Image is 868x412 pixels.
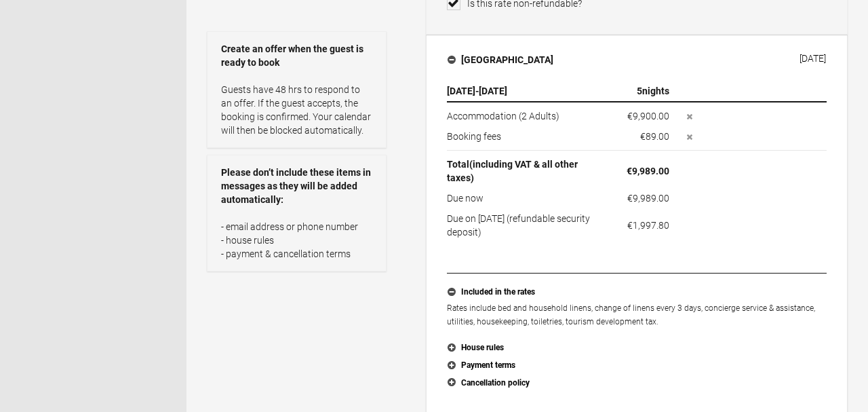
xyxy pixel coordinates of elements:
flynt-currency: €9,900.00 [627,111,669,121]
td: Accommodation (2 Adults) [447,102,599,126]
strong: Create an offer when the guest is ready to book [221,42,372,69]
p: Guests have 48 hrs to respond to an offer. If the guest accepts, the booking is confirmed. Your c... [221,83,372,137]
p: - email address or phone number - house rules - payment & cancellation terms [221,220,372,261]
button: Included in the rates [447,284,827,301]
span: [DATE] [479,86,507,96]
th: - [447,81,599,102]
div: [DATE] [800,53,826,64]
button: Cancellation policy [447,375,827,392]
p: Rates include bed and household linens, change of linens every 3 days, concierge service & assist... [447,301,827,329]
th: Total [447,151,599,189]
button: Payment terms [447,357,827,375]
th: nights [599,81,675,102]
span: [DATE] [447,86,475,96]
flynt-currency: €9,989.00 [627,193,669,204]
button: House rules [447,339,827,357]
button: [GEOGRAPHIC_DATA] [DATE] [437,45,837,74]
td: Booking fees [447,126,599,151]
span: (including VAT & all other taxes) [447,159,578,183]
strong: Please don’t include these items in messages as they will be added automatically: [221,166,372,206]
flynt-currency: €1,997.80 [627,220,669,231]
flynt-currency: €89.00 [640,131,669,142]
td: Due now [447,188,599,208]
td: Due on [DATE] (refundable security deposit) [447,208,599,239]
h4: [GEOGRAPHIC_DATA] [448,53,553,67]
span: 5 [637,86,642,96]
flynt-currency: €9,989.00 [627,166,669,176]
